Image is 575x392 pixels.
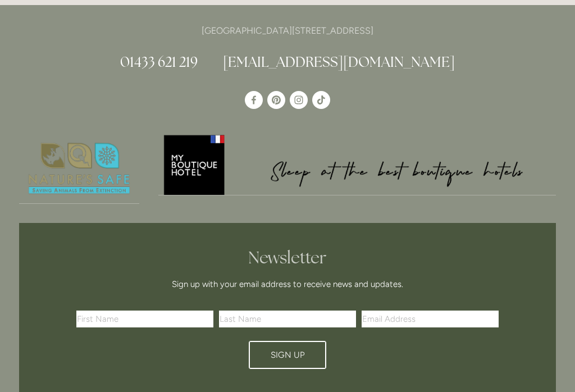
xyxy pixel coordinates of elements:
img: My Boutique Hotel - Logo [158,133,556,195]
span: Sign Up [271,350,305,360]
img: Nature's Safe - Logo [19,133,139,204]
a: TikTok [312,91,330,109]
p: [GEOGRAPHIC_DATA][STREET_ADDRESS] [19,23,556,38]
button: Sign Up [249,341,326,369]
a: Pinterest [267,91,285,109]
input: First Name [76,311,213,327]
p: Sign up with your email address to receive news and updates. [80,277,495,291]
a: Instagram [290,91,308,109]
a: [EMAIL_ADDRESS][DOMAIN_NAME] [223,53,455,71]
input: Last Name [219,311,356,327]
input: Email Address [362,311,499,327]
h2: Newsletter [80,248,495,268]
a: Losehill House Hotel & Spa [245,91,263,109]
a: 01433 621 219 [120,53,198,71]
